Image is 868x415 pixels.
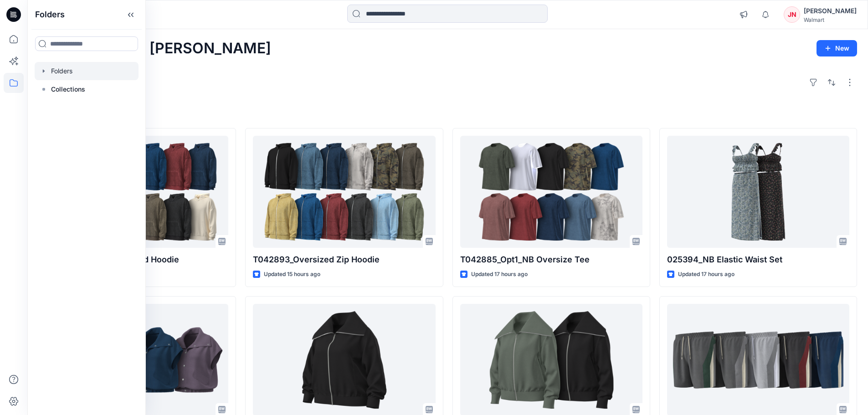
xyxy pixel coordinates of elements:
a: 025394_NB Elastic Waist Set [667,136,849,248]
div: JN [784,6,800,23]
a: T042885_Opt1_NB Oversize Tee [460,136,642,248]
p: Updated 17 hours ago [471,270,528,279]
h2: Welcome back, [PERSON_NAME] [38,40,271,57]
p: Collections [51,84,85,95]
a: T042893_Oversized Zip Hoodie [253,136,435,248]
div: Walmart [804,16,857,23]
p: Updated 17 hours ago [678,270,734,279]
h4: Styles [38,108,857,119]
p: 025394_NB Elastic Waist Set [667,253,849,266]
p: T042885_Opt1_NB Oversize Tee [460,253,642,266]
div: [PERSON_NAME] [804,5,857,16]
button: New [817,40,857,56]
p: T042893_Oversized Zip Hoodie [253,253,435,266]
p: Updated 15 hours ago [264,270,320,279]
